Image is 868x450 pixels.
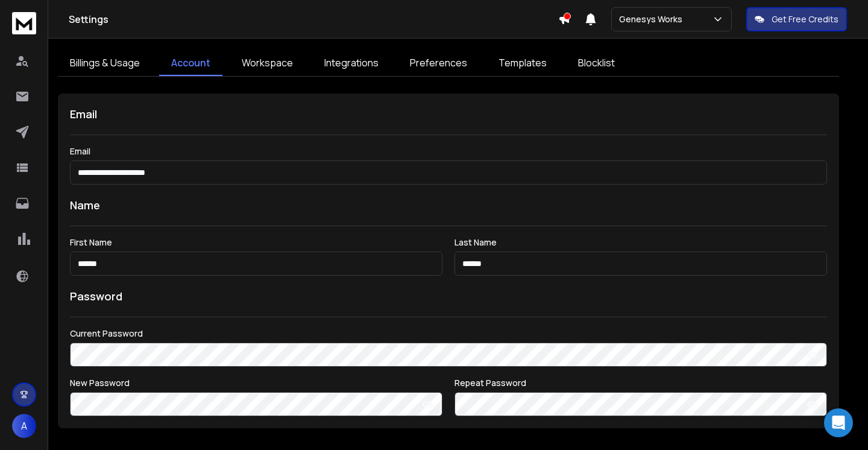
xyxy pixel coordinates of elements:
[70,106,827,122] h1: Email
[454,379,827,387] label: Repeat Password
[398,51,479,76] a: Preferences
[454,238,827,247] label: Last Name
[312,51,391,76] a: Integrations
[772,13,838,25] p: Get Free Credits
[230,51,305,76] a: Workspace
[70,147,827,156] label: Email
[566,51,627,76] a: Blocklist
[69,12,558,27] h1: Settings
[619,13,687,25] p: Genesys Works
[70,329,827,338] label: Current Password
[12,414,36,438] button: A
[70,197,827,214] h1: Name
[70,379,442,387] label: New Password
[12,12,36,34] img: logo
[159,51,222,76] a: Account
[58,51,152,76] a: Billings & Usage
[486,51,559,76] a: Templates
[824,408,853,437] div: Open Intercom Messenger
[70,238,442,247] label: First Name
[70,288,122,305] h1: Password
[746,7,847,31] button: Get Free Credits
